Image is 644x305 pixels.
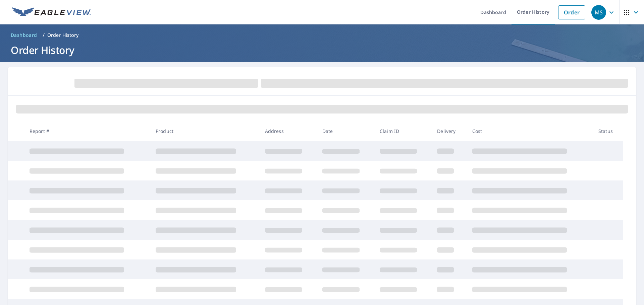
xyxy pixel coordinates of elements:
div: MS [591,5,606,20]
th: Cost [467,121,593,141]
th: Claim ID [374,121,432,141]
th: Report # [24,121,150,141]
span: Dashboard [11,32,37,39]
a: Dashboard [8,30,40,41]
h1: Order History [8,43,636,57]
th: Address [260,121,317,141]
img: EV Logo [12,7,91,17]
th: Delivery [432,121,467,141]
li: / [43,31,45,39]
th: Product [150,121,260,141]
th: Status [593,121,623,141]
p: Order History [47,32,79,39]
th: Date [317,121,374,141]
a: Order [558,5,585,19]
nav: breadcrumb [8,30,636,41]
